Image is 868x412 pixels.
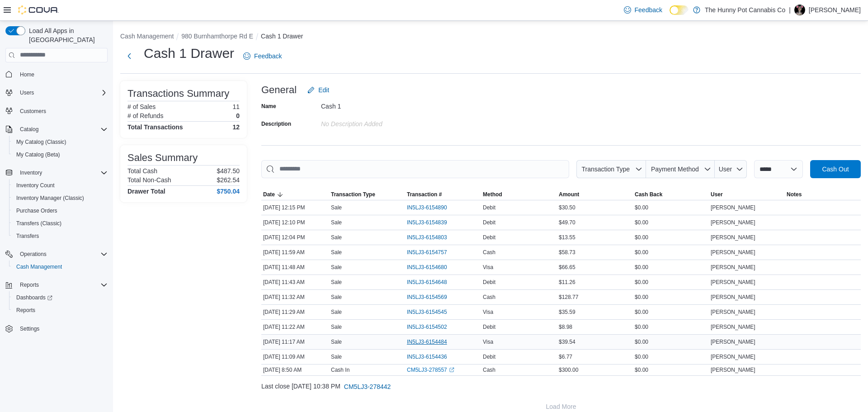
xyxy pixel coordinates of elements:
span: Cash [483,294,495,301]
span: IN5LJ3-6154502 [407,323,447,331]
button: Cash Management [9,260,111,273]
span: [PERSON_NAME] [711,353,755,360]
div: Cash 1 [321,99,442,110]
span: Load All Apps in [GEOGRAPHIC_DATA] [25,26,108,44]
button: Inventory [2,166,111,179]
span: Dashboards [16,294,52,301]
span: Load More [546,402,576,411]
span: $8.98 [559,323,572,331]
button: Users [2,86,111,99]
button: Transaction # [405,189,481,200]
h1: Cash 1 Drawer [144,44,234,62]
div: $0.00 [633,277,709,288]
button: IN5LJ3-6154803 [407,232,456,243]
div: $0.00 [633,217,709,228]
a: Transfers (Classic) [13,218,65,229]
span: $49.70 [559,219,576,226]
span: Debit [483,323,495,331]
span: My Catalog (Classic) [16,138,66,146]
button: IN5LJ3-6154545 [407,307,456,317]
button: Cash 1 Drawer [261,33,303,40]
h3: Sales Summary [127,152,198,163]
span: Payment Method [651,166,699,173]
button: My Catalog (Beta) [9,148,111,161]
label: Name [261,103,276,110]
span: Purchase Orders [13,205,108,216]
a: Dashboards [9,291,111,304]
span: [PERSON_NAME] [711,323,755,331]
span: $13.55 [559,234,576,241]
nav: An example of EuiBreadcrumbs [120,32,861,43]
a: Customers [16,106,50,117]
span: Debit [483,353,495,360]
p: Sale [331,294,342,301]
button: Transaction Type [329,189,405,200]
span: Transfers (Classic) [16,220,61,227]
p: Sale [331,353,342,360]
button: Transfers (Classic) [9,217,111,230]
div: [DATE] 11:29 AM [261,307,329,317]
span: [PERSON_NAME] [711,249,755,256]
span: IN5LJ3-6154569 [407,294,447,301]
span: Inventory Manager (Classic) [13,193,108,204]
span: Dashboards [13,292,108,303]
span: $128.77 [559,294,578,301]
a: Home [16,69,38,80]
span: Reports [13,305,108,316]
button: Notes [785,189,861,200]
button: Reports [9,304,111,317]
p: Sale [331,219,342,226]
button: Settings [2,322,111,335]
a: Feedback [240,47,285,65]
button: User [715,160,747,178]
span: Settings [16,323,108,334]
span: [PERSON_NAME] [711,204,755,211]
span: [PERSON_NAME] [711,279,755,286]
span: Feedback [254,52,282,61]
div: [DATE] 11:48 AM [261,262,329,273]
span: Inventory Count [13,180,108,191]
span: Reports [16,279,108,290]
span: Transfers [16,232,39,240]
div: $0.00 [633,322,709,332]
span: IN5LJ3-6154545 [407,308,447,316]
span: Debit [483,204,495,211]
div: [DATE] 11:17 AM [261,336,329,347]
span: $6.77 [559,353,572,360]
p: Sale [331,249,342,256]
button: 980 Burnhamthorpe Rd E [181,33,253,40]
span: [PERSON_NAME] [711,294,755,301]
span: My Catalog (Classic) [13,137,108,147]
p: 0 [236,112,240,119]
div: [DATE] 11:32 AM [261,292,329,303]
span: User [711,191,723,198]
div: [DATE] 12:10 PM [261,217,329,228]
span: Home [16,69,108,80]
span: Operations [16,249,108,260]
div: [DATE] 11:59 AM [261,247,329,258]
span: Inventory Manager (Classic) [16,194,84,202]
span: IN5LJ3-6154839 [407,219,447,226]
span: Cash Management [16,263,62,270]
button: Catalog [2,123,111,136]
label: Description [261,120,291,128]
span: [PERSON_NAME] [711,219,755,226]
span: Feedback [635,5,662,14]
button: Payment Method [646,160,715,178]
a: Purchase Orders [13,205,61,216]
button: My Catalog (Classic) [9,136,111,148]
span: $39.54 [559,338,576,346]
button: User [709,189,785,200]
button: IN5LJ3-6154680 [407,262,456,273]
p: Cash In [331,366,349,374]
button: Transfers [9,230,111,242]
span: Cash Out [822,165,849,174]
span: Customers [20,108,46,115]
input: Dark Mode [670,5,689,15]
span: Method [483,191,502,198]
h4: Total Transactions [127,123,183,131]
span: IN5LJ3-6154436 [407,353,447,360]
span: Reports [16,307,35,314]
button: Users [16,87,38,98]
